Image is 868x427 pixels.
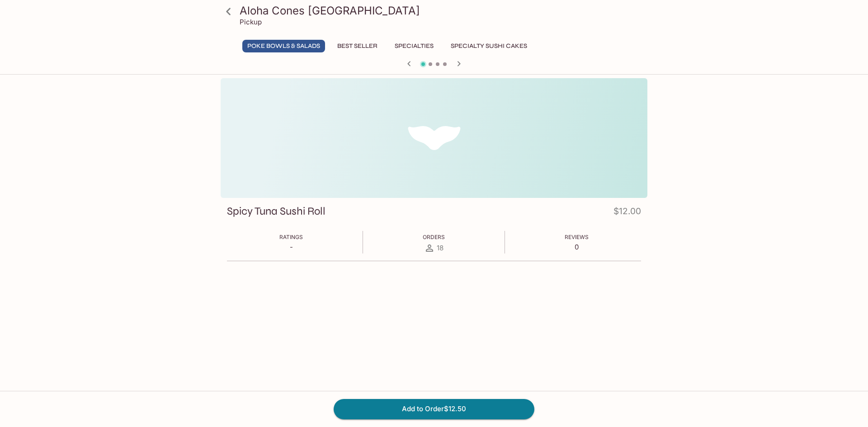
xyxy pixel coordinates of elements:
p: 0 [565,243,589,251]
p: - [279,243,303,251]
span: Orders [423,234,445,240]
h4: $12.00 [613,204,641,222]
button: Best Seller [332,40,382,52]
button: Poke Bowls & Salads [242,40,325,52]
button: Specialty Sushi Cakes [446,40,532,52]
div: Spicy Tuna Sushi Roll [221,78,647,198]
span: Reviews [565,234,589,240]
span: 18 [437,244,443,252]
span: Ratings [279,234,303,240]
p: Pickup [240,18,262,26]
button: Specialties [390,40,439,52]
h3: Spicy Tuna Sushi Roll [227,204,325,218]
h3: Aloha Cones [GEOGRAPHIC_DATA] [240,4,644,18]
button: Add to Order$12.50 [334,399,534,419]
